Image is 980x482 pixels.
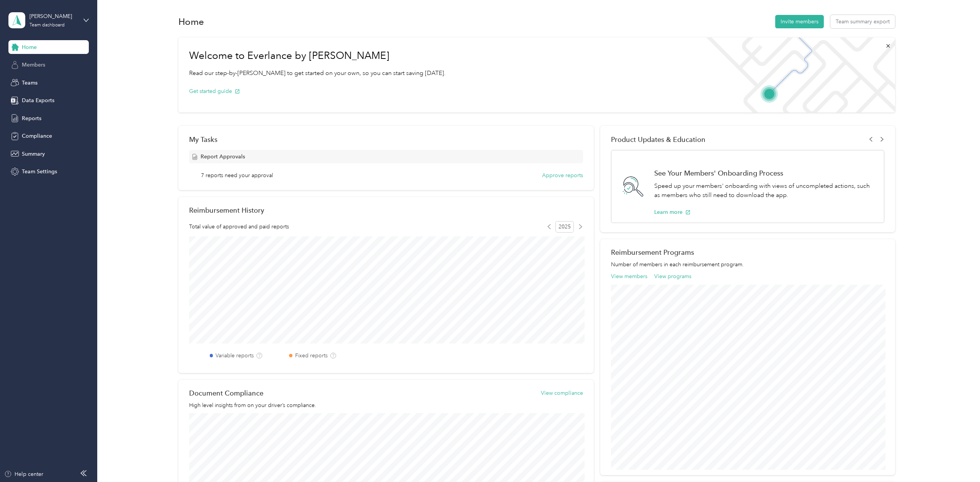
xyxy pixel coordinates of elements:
[830,15,895,28] button: Team summary export
[189,68,446,78] p: Read our step-by-[PERSON_NAME] to get started on your own, so you can start saving [DATE].
[22,132,52,140] span: Compliance
[775,15,824,28] button: Invite members
[189,87,240,95] button: Get started guide
[178,18,204,26] h1: Home
[555,221,574,233] span: 2025
[29,23,65,28] div: Team dashboard
[295,352,328,360] label: Fixed reports
[611,135,706,143] span: Product Updates & Education
[699,37,895,112] img: Welcome to everlance
[22,96,54,104] span: Data Exports
[189,50,446,62] h1: Welcome to Everlance by [PERSON_NAME]
[611,272,647,280] button: View members
[611,248,884,256] h2: Reimbursement Programs
[22,43,37,51] span: Home
[937,439,980,482] iframe: Everlance-gr Chat Button Frame
[201,153,245,161] span: Report Approvals
[189,206,264,214] h2: Reimbursement History
[611,261,884,269] p: Number of members in each reimbursement program.
[654,169,876,177] h1: See Your Members' Onboarding Process
[22,79,38,87] span: Teams
[22,114,41,122] span: Reports
[189,223,289,231] span: Total value of approved and paid reports
[201,171,273,179] span: 7 reports need your approval
[189,389,263,397] h2: Document Compliance
[22,61,45,69] span: Members
[189,401,583,409] p: High level insights from on your driver’s compliance.
[29,12,77,20] div: [PERSON_NAME]
[541,389,583,397] button: View compliance
[216,352,254,360] label: Variable reports
[654,181,876,200] p: Speed up your members' onboarding with views of uncompleted actions, such as members who still ne...
[22,150,45,158] span: Summary
[542,171,583,179] button: Approve reports
[4,470,43,478] button: Help center
[654,208,691,216] button: Learn more
[22,168,57,176] span: Team Settings
[189,135,583,143] div: My Tasks
[654,272,691,280] button: View programs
